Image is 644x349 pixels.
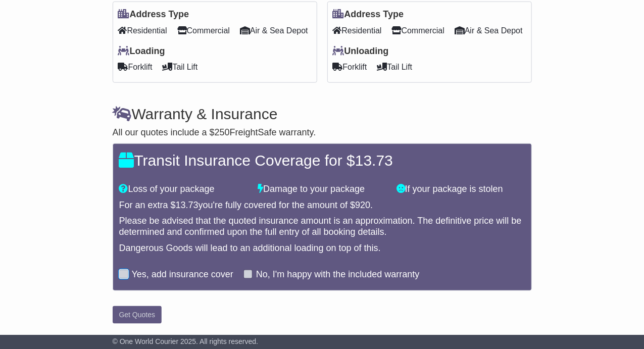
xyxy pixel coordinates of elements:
[163,59,198,75] span: Tail Lift
[355,200,370,210] span: 920
[132,269,233,280] label: Yes, add insurance cover
[176,200,199,210] span: 13.73
[455,23,523,38] span: Air & Sea Depot
[119,200,525,211] div: For an extra $ you're fully covered for the amount of $ .
[256,269,420,280] label: No, I'm happy with the included warranty
[113,337,259,345] span: © One World Courier 2025. All rights reserved.
[355,152,393,169] span: 13.73
[113,306,162,324] button: Get Quotes
[333,46,389,57] label: Unloading
[118,9,189,20] label: Address Type
[118,46,165,57] label: Loading
[119,152,525,169] h4: Transit Insurance Coverage for $
[119,243,525,254] div: Dangerous Goods will lead to an additional loading on top of this.
[333,23,382,38] span: Residential
[240,23,308,38] span: Air & Sea Depot
[114,184,253,195] div: Loss of your package
[253,184,391,195] div: Damage to your package
[113,127,532,138] div: All our quotes include a $ FreightSafe warranty.
[118,23,167,38] span: Residential
[119,216,525,237] div: Please be advised that the quoted insurance amount is an approximation. The definitive price will...
[215,127,230,137] span: 250
[333,9,404,20] label: Address Type
[391,184,530,195] div: If your package is stolen
[118,59,153,75] span: Forklift
[392,23,444,38] span: Commercial
[333,59,367,75] span: Forklift
[177,23,230,38] span: Commercial
[113,106,532,122] h4: Warranty & Insurance
[377,59,413,75] span: Tail Lift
